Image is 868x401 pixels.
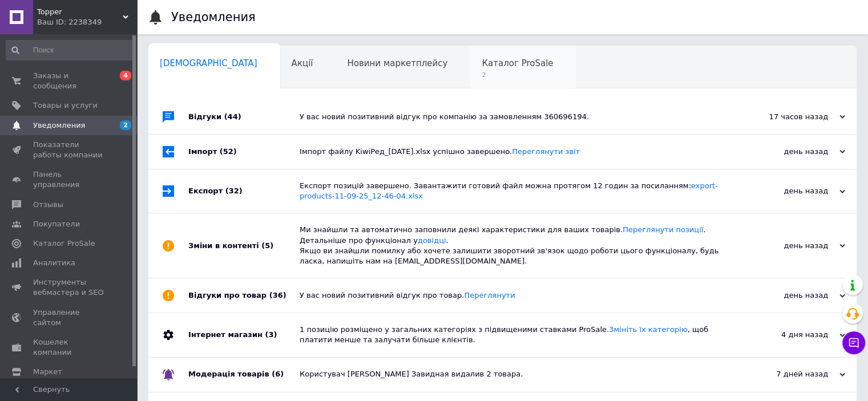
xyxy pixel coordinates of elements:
[33,277,106,298] span: Инструменты вебмастера и SEO
[33,200,63,210] span: Отзывы
[37,17,137,27] div: Ваш ID: 2238349
[731,369,845,379] div: 7 дней назад
[120,120,131,130] span: 2
[37,7,123,17] span: Topper
[292,58,313,68] span: Акції
[464,291,515,299] a: Переглянути
[160,58,257,68] span: [DEMOGRAPHIC_DATA]
[300,225,731,266] div: Ми знайшли та автоматично заповнили деякі характеристики для ваших товарів. . Детальніше про функ...
[188,213,300,278] div: Зміни в контенті
[188,358,300,392] div: Модерація товарів
[842,331,865,354] button: Чат с покупателем
[300,181,718,200] a: export-products-11-09-25_12-46-04.xlsx
[482,58,553,68] span: Каталог ProSale
[33,219,80,229] span: Покупатели
[731,241,845,251] div: день назад
[265,330,277,339] span: (3)
[300,147,731,157] div: Імпорт файлу KiwiРед_[DATE].xlsx успішно завершено.
[300,181,731,201] div: Експорт позицій завершено. Завантажити готовий файл можна протягом 12 годин за посиланням:
[731,290,845,301] div: день назад
[33,71,106,91] span: Заказы и сообщения
[512,147,580,156] a: Переглянути звіт
[300,325,731,345] div: 1 позицію розміщено у загальних категоріях з підвищеними ставками ProSale. , щоб платити менше та...
[171,10,256,24] h1: Уведомления
[33,100,98,111] span: Товары и услуги
[33,337,106,358] span: Кошелек компании
[418,236,446,245] a: довідці
[188,313,300,357] div: Інтернет магазин
[261,241,273,250] span: (5)
[300,290,731,301] div: У вас новий позитивний відгук про товар.
[188,100,300,134] div: Відгуки
[300,369,731,379] div: Користувач [PERSON_NAME] Завидная видалив 2 товара.
[33,238,95,249] span: Каталог ProSale
[220,147,237,156] span: (52)
[731,330,845,340] div: 4 дня назад
[731,112,845,122] div: 17 часов назад
[269,291,286,299] span: (36)
[33,258,75,268] span: Аналитика
[33,169,106,190] span: Панель управления
[272,370,284,378] span: (6)
[731,186,845,196] div: день назад
[33,120,85,131] span: Уведомления
[6,40,135,60] input: Поиск
[623,225,703,234] a: Переглянути позиції
[120,71,131,80] span: 4
[33,140,106,160] span: Показатели работы компании
[33,367,62,377] span: Маркет
[188,278,300,313] div: Відгуки про товар
[224,112,241,121] span: (44)
[609,325,688,334] a: Змініть їх категорію
[188,169,300,213] div: Експорт
[33,307,106,328] span: Управление сайтом
[188,135,300,169] div: Імпорт
[300,112,731,122] div: У вас новий позитивний відгук про компанію за замовленням 360696194.
[731,147,845,157] div: день назад
[482,71,553,79] span: 2
[347,58,447,68] span: Новини маркетплейсу
[225,187,243,195] span: (32)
